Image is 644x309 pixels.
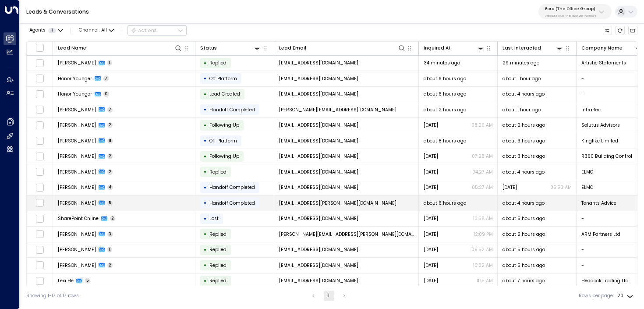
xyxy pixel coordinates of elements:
span: about 6 hours ago [424,200,466,206]
span: Toggle select row [35,90,44,98]
span: thana@kinglikeconcierge.com [279,138,358,144]
span: Emma Chandler [58,184,96,191]
span: Replied [209,277,226,284]
span: Honor Younger [58,91,92,97]
span: caitie.kennedy@tenantsadvice.co.uk [279,200,396,206]
span: about 2 hours ago [502,122,545,128]
span: Yesterday [424,122,438,128]
span: about 3 hours ago [502,138,545,144]
span: Yesterday [424,277,438,284]
span: 7 [107,107,113,113]
span: zoe@artisticstatements.co.uk [279,60,358,66]
button: Fora (The Office Group)24bbb2f3-cf28-4415-a26f-20e170838bf4 [538,4,612,19]
span: All [101,28,107,33]
span: Toggle select row [35,261,44,270]
span: aohorne9@gmail.com [279,262,358,269]
span: Off Platform [209,75,237,82]
span: Toggle select row [35,230,44,238]
span: Honor Younger [58,75,92,82]
span: 2 [107,263,113,268]
div: • [204,228,207,240]
label: Rows per page: [579,292,614,299]
span: ELMO [581,169,593,175]
span: Yesterday [424,231,438,238]
span: Toggle select row [35,214,44,223]
span: martinsmith@r360group.com [279,153,358,160]
span: Lost [209,215,219,222]
span: Lexi He [58,277,74,284]
span: 34 minutes ago [424,60,460,66]
span: Handoff Completed [209,200,255,206]
span: about 1 hour ago [502,107,541,113]
div: • [204,259,207,271]
div: Button group with a nested menu [127,25,187,36]
p: 08:29 AM [471,122,493,128]
div: • [204,244,207,256]
span: about 2 hours ago [424,107,466,113]
div: • [204,73,207,84]
span: gwilson@solutus.co.uk [279,122,358,128]
span: R360 Building Control [581,153,632,160]
button: page 1 [324,291,334,301]
span: Yesterday [424,153,438,160]
span: 1 [48,28,56,33]
span: Caitie Kennedy [58,200,96,206]
span: Toggle select row [35,277,44,285]
p: 10:58 AM [473,215,493,222]
span: about 5 hours ago [502,231,545,238]
div: Status [200,44,262,52]
p: 09:52 AM [471,246,493,253]
span: Yesterday [424,215,438,222]
span: Yesterday [424,246,438,253]
span: alexander.mignone@gmail.com [279,231,414,238]
span: about 3 hours ago [502,153,545,160]
span: 3 [107,231,113,237]
span: 1 [107,247,112,252]
span: James Ryan [58,107,96,113]
span: Alexander Mignone [58,231,96,238]
span: Handoff Completed [209,184,255,191]
span: 2 [107,122,113,128]
div: Status [200,44,217,52]
span: about 4 hours ago [502,91,545,97]
p: 10:02 AM [473,262,493,269]
span: Handoff Completed [209,107,255,113]
span: about 6 hours ago [424,91,466,97]
div: • [204,120,207,131]
span: honor.younger@tavexbullion.co.uk [279,75,358,82]
div: Last Interacted [502,44,564,52]
span: ARM Partners Ltd [581,231,620,238]
p: 07:28 AM [472,153,493,160]
span: Replied [209,262,226,269]
span: Toggle select row [35,137,44,145]
span: Channel: [76,26,117,35]
div: • [204,197,207,209]
div: • [204,182,207,193]
button: Actions [127,25,187,36]
span: 2 [110,216,116,221]
span: Adam Horne [58,262,96,269]
span: 2 [107,153,113,159]
span: emma.chandler95@outlook.com [279,169,358,175]
button: Archived Leads [628,26,638,36]
span: about 1 hour ago [502,75,541,82]
span: Replied [209,60,226,66]
span: Toggle select row [35,75,44,83]
button: Channel:All [76,26,117,35]
nav: pagination navigation [308,291,350,301]
span: Lead Created [209,91,240,97]
span: Toggle select row [35,168,44,176]
span: SharePoint Online [58,215,99,222]
div: • [204,151,207,162]
span: Following Up [209,122,239,128]
div: Lead Email [279,44,306,52]
p: 04:27 AM [472,169,493,175]
div: Lead Email [279,44,406,52]
span: Artistic Statements [581,60,626,66]
div: Lead Name [58,44,86,52]
p: Fora (The Office Group) [545,6,596,11]
span: about 4 hours ago [502,169,545,175]
span: about 7 hours ago [502,277,545,284]
span: Adam Horne [58,246,96,253]
span: about 4 hours ago [502,200,545,206]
